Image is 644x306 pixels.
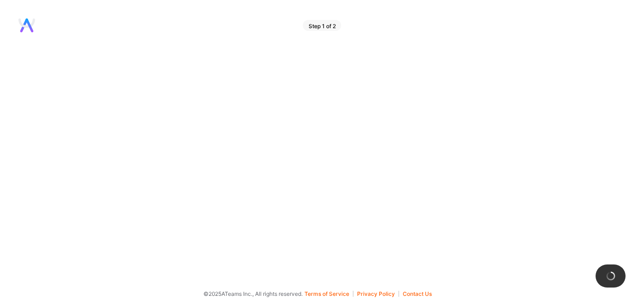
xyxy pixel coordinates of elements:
[357,291,399,297] button: Privacy Policy
[403,291,432,297] button: Contact Us
[604,270,617,282] img: loading
[203,289,303,299] span: © 2025 ATeams Inc., All rights reserved.
[303,20,341,31] div: Step 1 of 2
[304,291,353,297] button: Terms of Service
